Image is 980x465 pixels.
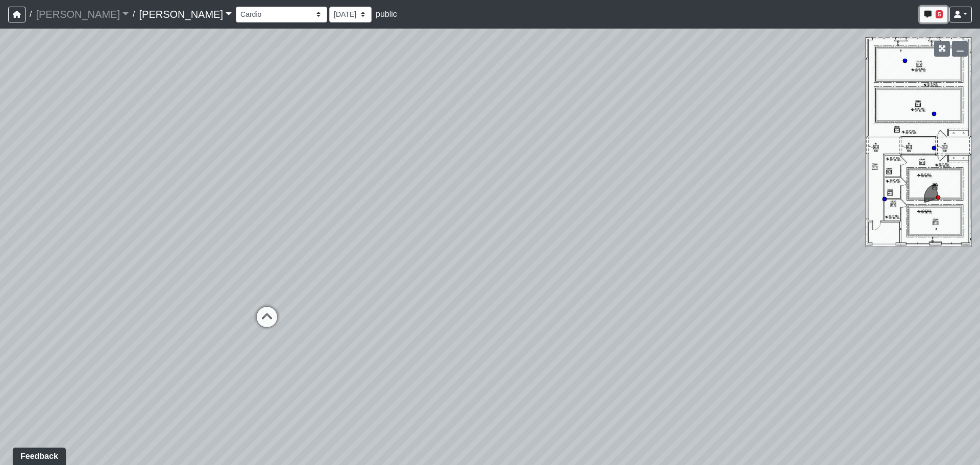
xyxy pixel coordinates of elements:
[920,7,947,22] button: 5
[129,4,139,25] span: /
[376,10,397,18] span: public
[36,4,129,25] a: [PERSON_NAME]
[139,4,232,25] a: [PERSON_NAME]
[8,445,68,465] iframe: Ybug feedback widget
[936,10,943,18] span: 5
[26,4,36,25] span: /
